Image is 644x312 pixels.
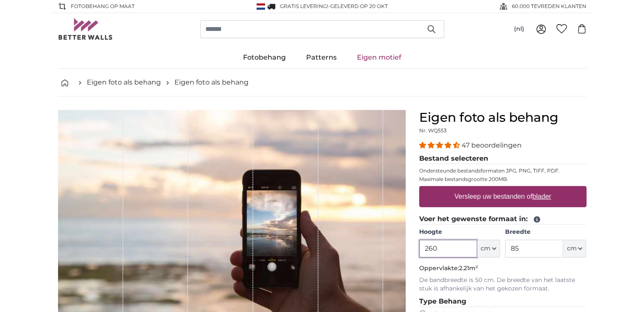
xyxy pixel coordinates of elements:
img: Betterwalls [58,18,113,40]
p: Oppervlakte: [419,264,586,273]
label: Breedte [505,228,586,236]
h1: Eigen foto als behang [419,110,586,125]
nav: breadcrumbs [58,69,586,96]
p: Maximale bestandsgrootte 200MB. [419,176,586,183]
span: 4.38 stars [419,141,462,149]
legend: Voer het gewenste formaat in: [419,214,586,224]
button: cm [563,240,586,257]
span: cm [567,244,576,253]
a: Fotobehang [233,47,296,68]
button: (nl) [507,22,531,37]
a: Eigen motief [347,47,412,68]
p: De bandbreedte is 50 cm. De breedte van het laatste stuk is afhankelijk van het gekozen formaat. [419,276,586,293]
legend: Type Behang [419,296,586,307]
span: FOTOBEHANG OP MAAT [71,3,135,10]
span: 2.21m² [459,264,478,272]
span: - [328,3,388,9]
p: Ondersteunde bestandsformaten JPG, PNG, TIFF, PDF. [419,167,586,174]
legend: Bestand selecteren [419,153,586,164]
a: Eigen foto als behang [87,77,161,88]
u: blader [532,193,551,200]
button: cm [477,240,500,257]
label: Versleep uw bestanden of [451,188,555,205]
span: Nr. WQ553 [419,127,447,134]
span: 60.000 TEVREDEN KLANTEN [512,3,586,10]
a: Patterns [296,47,347,68]
span: cm [481,244,490,253]
span: 47 beoordelingen [462,141,522,149]
a: Eigen foto als behang [174,77,249,88]
span: GRATIS levering! [280,3,328,9]
img: Nederland [257,3,265,10]
label: Hoogte [419,228,500,236]
span: Geleverd op 20 okt [330,3,388,9]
